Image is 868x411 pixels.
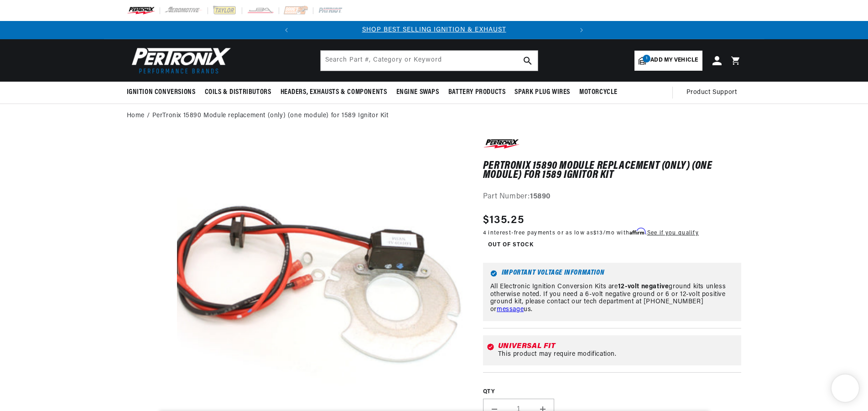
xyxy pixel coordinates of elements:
summary: Spark Plug Wires [510,82,575,103]
summary: Engine Swaps [392,82,444,103]
h1: PerTronix 15890 Module replacement (only) (one module) for 1589 Ignitor Kit [483,161,742,180]
span: Product Support [686,88,737,98]
button: search button [518,51,538,71]
nav: breadcrumbs [127,111,742,121]
h6: Important Voltage Information [490,270,734,277]
div: Announcement [296,25,572,35]
summary: Product Support [686,82,742,104]
span: Add my vehicle [650,56,698,65]
button: Translation missing: en.sections.announcements.next_announcement [572,21,591,39]
span: Coils & Distributors [205,88,271,97]
span: Engine Swaps [396,88,439,97]
span: Affirm [629,228,645,235]
button: Translation missing: en.sections.announcements.previous_announcement [277,21,296,39]
input: Search Part #, Category or Keyword [321,51,538,71]
label: QTY [483,388,742,396]
summary: Ignition Conversions [127,82,200,103]
strong: 12-volt negative [618,283,669,290]
a: PerTronix 15890 Module replacement (only) (one module) for 1589 Ignitor Kit [152,111,389,121]
span: $13 [593,230,603,236]
a: message [497,306,524,313]
slideshow-component: Translation missing: en.sections.announcements.announcement_bar [104,21,764,39]
p: All Electronic Ignition Conversion Kits are ground kits unless otherwise noted. If you need a 6-v... [490,283,734,314]
span: $135.25 [483,212,524,229]
span: Out of Stock [483,239,539,251]
div: Part Number: [483,191,742,203]
a: Home [127,111,145,121]
summary: Battery Products [444,82,510,103]
span: Motorcycle [579,88,618,97]
span: Headers, Exhausts & Components [281,88,387,97]
span: Battery Products [448,88,506,97]
div: Universal Fit [498,343,738,350]
img: Pertronix [127,45,232,76]
span: Ignition Conversions [127,88,196,97]
summary: Coils & Distributors [200,82,276,103]
strong: 15890 [530,193,551,200]
summary: Motorcycle [575,82,622,103]
div: 1 of 2 [296,25,572,35]
span: Spark Plug Wires [515,88,570,97]
a: SHOP BEST SELLING IGNITION & EXHAUST [362,26,506,33]
summary: Headers, Exhausts & Components [276,82,392,103]
div: This product may require modification. [498,351,738,358]
a: 1Add my vehicle [634,51,702,71]
a: See if you qualify - Learn more about Affirm Financing (opens in modal) [647,230,699,236]
span: 1 [643,55,650,62]
p: 4 interest-free payments or as low as /mo with . [483,229,699,237]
